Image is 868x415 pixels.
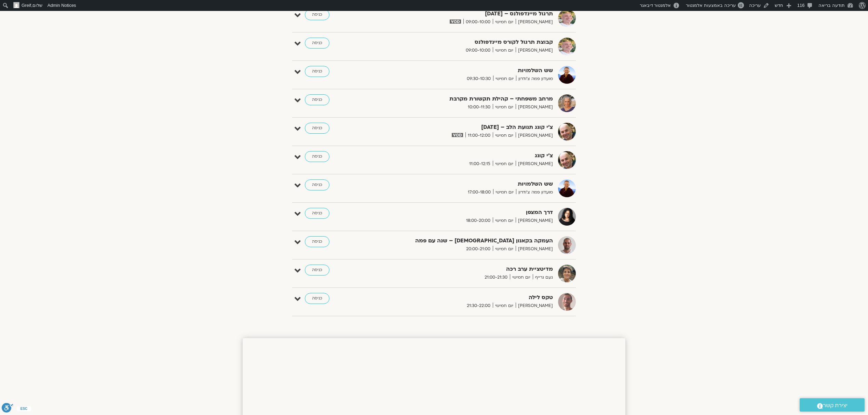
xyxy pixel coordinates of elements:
[464,245,493,253] span: 20:00-21:00
[493,75,516,82] span: יום חמישי
[464,302,493,309] span: 21:30-22:00
[686,3,735,8] span: עריכה באמצעות אלמנטור
[516,160,553,168] span: [PERSON_NAME]
[305,66,329,77] a: כניסה
[464,217,493,224] span: 18:00-20:00
[516,132,553,139] span: [PERSON_NAME]
[533,274,553,281] span: נעם גרייף
[385,38,553,47] strong: קבוצת תרגול לקורס מיינדפולנס
[493,160,516,168] span: יום חמישי
[305,38,329,49] a: כניסה
[305,179,329,190] a: כניסה
[493,189,516,196] span: יום חמישי
[452,133,463,137] img: vodicon
[305,123,329,134] a: כניסה
[493,245,516,253] span: יום חמישי
[385,179,553,189] strong: שש השלמויות
[385,94,553,104] strong: מרחב משפחתי – קהילת תקשורת מקרבת
[305,236,329,247] a: כניסה
[516,47,553,54] span: [PERSON_NAME]
[493,104,516,111] span: יום חמישי
[22,3,31,8] span: Greif
[493,217,516,224] span: יום חמישי
[482,274,510,281] span: 21:00-21:30
[464,75,493,82] span: 09:30-10:30
[463,47,493,54] span: 09:00-10:00
[493,18,516,26] span: יום חמישי
[385,9,553,18] strong: תרגול מיינדפולנס – [DATE]
[463,18,493,26] span: 09:00-10:00
[305,208,329,219] a: כניסה
[493,47,516,54] span: יום חמישי
[385,151,553,160] strong: צ'י קונג
[516,245,553,253] span: [PERSON_NAME]
[385,66,553,75] strong: שש השלמויות
[516,18,553,26] span: [PERSON_NAME]
[385,236,553,245] strong: העמקה בקאנון [DEMOGRAPHIC_DATA] – שנה עם פמה
[493,132,516,139] span: יום חמישי
[385,265,553,274] strong: מדיטציית ערב רכה
[305,151,329,162] a: כניסה
[385,293,553,302] strong: טקס לילה
[305,265,329,276] a: כניסה
[465,189,493,196] span: 17:00-18:00
[510,274,533,281] span: יום חמישי
[305,293,329,304] a: כניסה
[800,398,865,412] a: יצירת קשר
[465,132,493,139] span: 11:00-12:00
[516,104,553,111] span: [PERSON_NAME]
[305,94,329,105] a: כניסה
[385,123,553,132] strong: צ'י קונג תנועת הלב – [DATE]
[305,9,329,20] a: כניסה
[516,302,553,309] span: [PERSON_NAME]
[516,217,553,224] span: [PERSON_NAME]
[823,401,847,410] span: יצירת קשר
[385,208,553,217] strong: דרך המצפן
[516,189,553,196] span: מועדון פמה צ'ודרון
[450,19,461,24] img: vodicon
[467,160,493,168] span: 11:00-12:15
[493,302,516,309] span: יום חמישי
[465,104,493,111] span: 10:00-11:30
[516,75,553,82] span: מועדון פמה צ'ודרון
